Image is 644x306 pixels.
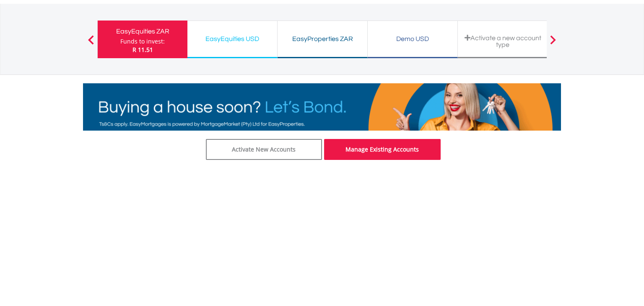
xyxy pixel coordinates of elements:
div: EasyEquities ZAR [103,26,182,37]
a: Manage Existing Accounts [324,139,441,160]
span: R 11.51 [132,46,153,54]
div: Demo USD [373,33,452,45]
div: EasyEquities USD [192,33,272,45]
div: EasyProperties ZAR [283,33,362,45]
img: EasyMortage Promotion Banner [83,83,561,131]
div: Activate a new account type [463,34,543,48]
div: Funds to invest: [120,37,165,46]
a: Activate New Accounts [206,139,322,160]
